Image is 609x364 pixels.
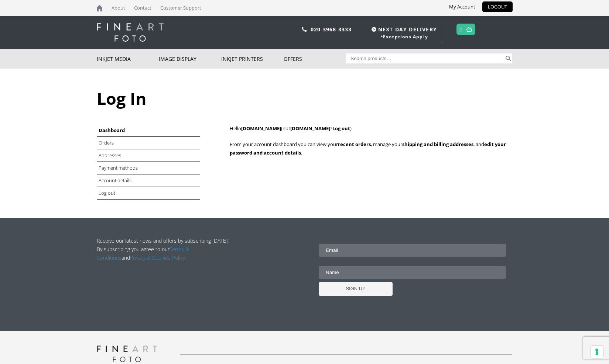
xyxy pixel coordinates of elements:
p: Hello (not ? ) [230,124,513,133]
a: shipping and billing addresses [402,141,473,148]
a: Inkjet Media [97,49,159,69]
input: Email [319,244,506,257]
a: Payment methods [99,164,138,171]
a: Inkjet Printers [221,49,284,69]
a: 2 [459,24,462,35]
strong: [DOMAIN_NAME] [241,125,281,132]
a: Image Display [159,49,221,69]
a: Dashboard [99,127,125,134]
a: 020 3968 3333 [311,26,352,33]
input: Name [319,266,506,279]
a: Log out [99,190,115,196]
button: Search [504,53,513,63]
a: Privacy & Cookies Policy. [130,254,186,261]
a: Orders [99,139,114,146]
input: Search products… [346,53,504,63]
a: Exceptions Apply [383,34,428,40]
nav: Account pages [97,124,222,200]
img: time.svg [372,27,376,32]
input: SIGN UP [319,282,393,296]
img: logo-white.svg [97,23,164,42]
a: recent orders [338,141,371,148]
img: basket.svg [466,27,472,32]
img: logo-grey.svg [97,346,157,362]
a: Log out [332,125,350,132]
a: Addresses [99,152,121,159]
a: Offers [284,49,346,69]
a: My Account [444,1,481,12]
p: From your account dashboard you can view your , manage your , and . [230,140,513,157]
span: NEXT DAY DELIVERY [370,25,437,34]
h1: Log In [97,87,513,110]
a: LOGOUT [482,1,513,12]
button: Your consent preferences for tracking technologies [591,346,603,358]
a: Account details [99,177,131,184]
p: Receive our latest news and offers by subscribing [DATE]! By subscribing you agree to our and [97,236,233,262]
img: phone.svg [302,27,307,32]
strong: [DOMAIN_NAME] [290,125,330,132]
